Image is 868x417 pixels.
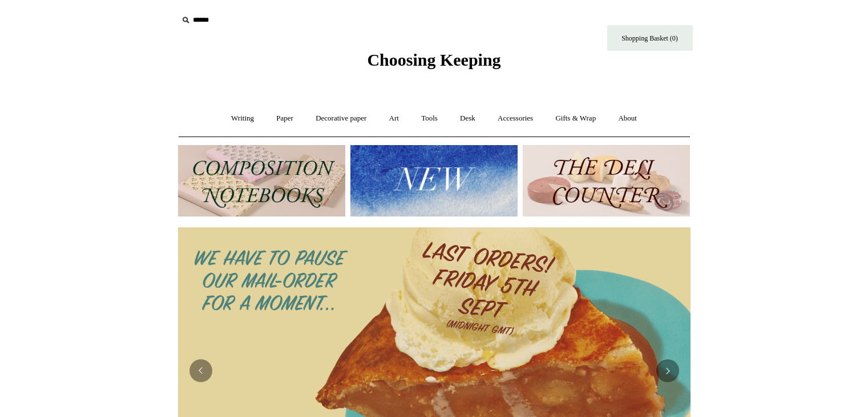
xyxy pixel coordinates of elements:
[305,103,377,134] a: Decorative paper
[608,103,647,134] a: About
[350,145,518,216] img: New.jpg__PID:f73bdf93-380a-4a35-bcfe-7823039498e1
[607,25,693,51] a: Shopping Basket (0)
[523,145,690,216] img: The Deli Counter
[656,359,679,382] button: Next
[221,103,264,134] a: Writing
[178,145,345,216] img: 202302 Composition ledgers.jpg__PID:69722ee6-fa44-49dd-a067-31375e5d54ec
[411,103,448,134] a: Tools
[367,59,500,67] a: Choosing Keeping
[367,50,500,69] span: Choosing Keeping
[545,103,606,134] a: Gifts & Wrap
[266,103,304,134] a: Paper
[379,103,409,134] a: Art
[487,103,543,134] a: Accessories
[450,103,486,134] a: Desk
[189,359,212,382] button: Previous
